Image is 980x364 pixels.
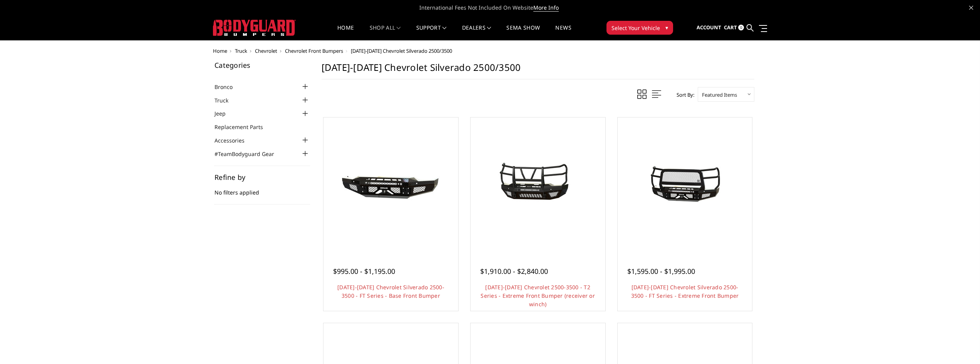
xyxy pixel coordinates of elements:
[333,267,395,276] span: $995.00 - $1,195.00
[235,47,247,54] a: Truck
[724,24,737,31] span: Cart
[480,267,548,276] span: $1,910.00 - $2,840.00
[337,25,354,40] a: Home
[214,136,254,144] a: Accessories
[611,24,660,32] span: Select Your Vehicle
[214,62,310,69] h5: Categories
[627,267,695,276] span: $1,595.00 - $1,995.00
[214,174,310,205] div: No filters applied
[214,174,310,181] h5: Refine by
[697,17,721,38] a: Account
[213,47,227,54] a: Home
[351,47,452,54] span: [DATE]-[DATE] Chevrolet Silverado 2500/3500
[214,83,242,91] a: Bronco
[214,109,235,117] a: Jeep
[672,89,694,101] label: Sort By:
[533,4,559,12] a: More Info
[416,25,447,40] a: Support
[631,283,739,299] a: [DATE]-[DATE] Chevrolet Silverado 2500-3500 - FT Series - Extreme Front Bumper
[337,283,444,299] a: [DATE]-[DATE] Chevrolet Silverado 2500-3500 - FT Series - Base Front Bumper
[697,24,721,31] span: Account
[213,20,296,36] img: BODYGUARD BUMPERS
[665,23,668,32] span: ▾
[214,123,273,131] a: Replacement Parts
[325,119,456,250] a: 2020-2023 Chevrolet Silverado 2500-3500 - FT Series - Base Front Bumper 2020-2023 Chevrolet Silve...
[255,47,277,54] a: Chevrolet
[472,119,603,250] a: 2020-2023 Chevrolet 2500-3500 - T2 Series - Extreme Front Bumper (receiver or winch) 2020-2023 Ch...
[506,25,540,40] a: SEMA Show
[620,119,750,250] a: 2020-2023 Chevrolet Silverado 2500-3500 - FT Series - Extreme Front Bumper 2020-2023 Chevrolet Si...
[214,150,284,158] a: #TeamBodyguard Gear
[214,96,238,104] a: Truck
[606,21,673,35] button: Select Your Vehicle
[462,25,491,40] a: Dealers
[322,62,754,79] h1: [DATE]-[DATE] Chevrolet Silverado 2500/3500
[481,283,595,308] a: [DATE]-[DATE] Chevrolet 2500-3500 - T2 Series - Extreme Front Bumper (receiver or winch)
[724,17,744,38] a: Cart 0
[738,25,744,30] span: 0
[285,47,343,54] a: Chevrolet Front Bumpers
[370,25,401,40] a: shop all
[555,25,571,40] a: News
